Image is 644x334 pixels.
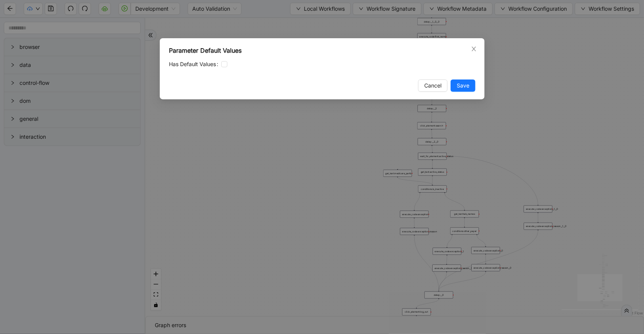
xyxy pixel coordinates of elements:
[451,79,475,92] button: Save
[418,79,448,92] button: Cancel
[470,45,478,53] button: Close
[457,81,469,90] span: Save
[169,60,216,68] span: Has Default Values
[169,46,475,55] div: Parameter Default Values
[424,81,441,90] span: Cancel
[471,46,477,52] span: close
